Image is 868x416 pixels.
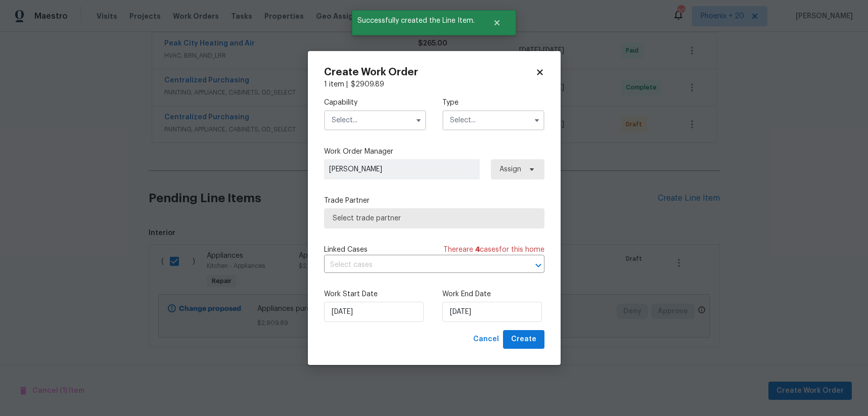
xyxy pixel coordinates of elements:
[333,213,536,223] span: Select trade partner
[324,289,426,299] label: Work Start Date
[352,10,480,31] span: Successfully created the Line Item.
[473,333,499,346] span: Cancel
[442,289,544,299] label: Work End Date
[324,110,426,130] input: Select...
[531,114,543,126] button: Show options
[442,302,542,322] input: M/D/YYYY
[443,245,544,255] span: There are case s for this home
[531,258,545,272] button: Open
[324,79,544,89] div: 1 item |
[499,164,521,174] span: Assign
[442,98,544,108] label: Type
[351,81,384,88] span: $ 2909.89
[503,330,544,349] button: Create
[324,147,544,157] label: Work Order Manager
[442,110,544,130] input: Select...
[329,164,475,174] span: [PERSON_NAME]
[324,302,424,322] input: M/D/YYYY
[324,67,535,77] h2: Create Work Order
[324,245,368,255] span: Linked Cases
[511,333,536,346] span: Create
[324,257,516,273] input: Select cases
[413,114,425,126] button: Show options
[480,13,514,33] button: Close
[324,196,544,206] label: Trade Partner
[469,330,503,349] button: Cancel
[324,98,426,108] label: Capability
[475,246,480,253] span: 4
